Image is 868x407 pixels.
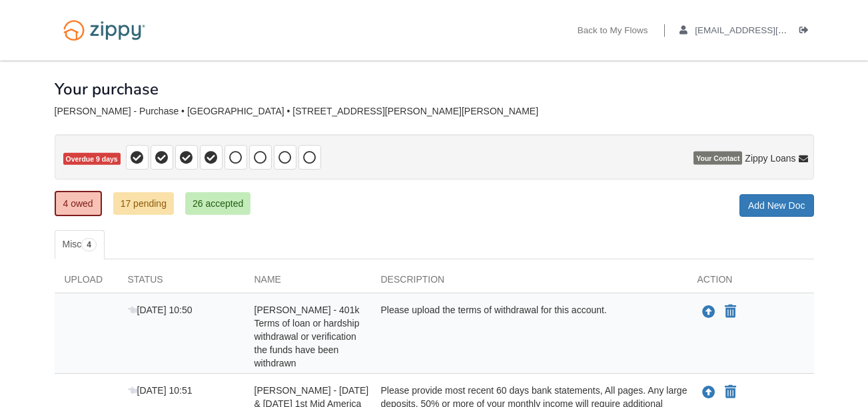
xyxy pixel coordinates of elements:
[55,273,118,293] div: Upload
[701,303,717,321] button: Upload Andrea Reinhart - 401k Terms of loan or hardship withdrawal or verification the funds have...
[578,25,648,39] a: Back to My Flows
[118,273,244,293] div: Status
[63,153,121,166] span: Overdue 9 days
[113,192,174,215] a: 17 pending
[185,192,250,215] a: 26 accepted
[254,305,360,368] span: [PERSON_NAME] - 401k Terms of loan or hardship withdrawal or verification the funds have been wit...
[55,106,814,117] div: [PERSON_NAME] - Purchase • [GEOGRAPHIC_DATA] • [STREET_ADDRESS][PERSON_NAME][PERSON_NAME]
[723,384,737,400] button: Declare Andrea Reinhart - June & July 2025 1st Mid America CU statements - Transaction history fr...
[679,25,848,39] a: edit profile
[371,273,687,293] div: Description
[723,304,737,320] button: Declare Andrea Reinhart - 401k Terms of loan or hardship withdrawal or verification the funds hav...
[695,25,847,35] span: andcook84@outlook.com
[739,194,814,217] a: Add New Doc
[687,273,814,293] div: Action
[55,13,154,47] img: Logo
[745,152,795,165] span: Zippy Loans
[81,238,97,251] span: 4
[701,384,717,401] button: Upload Andrea Reinhart - June & July 2025 1st Mid America CU statements - Transaction history fro...
[128,305,193,315] span: [DATE] 10:50
[128,385,193,396] span: [DATE] 10:51
[55,191,102,216] a: 4 owed
[55,80,159,98] h1: Your purchase
[371,303,687,370] div: Please upload the terms of withdrawal for this account.
[693,152,742,165] span: Your Contact
[55,230,105,259] a: Misc
[799,25,814,39] a: Log out
[244,273,371,293] div: Name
